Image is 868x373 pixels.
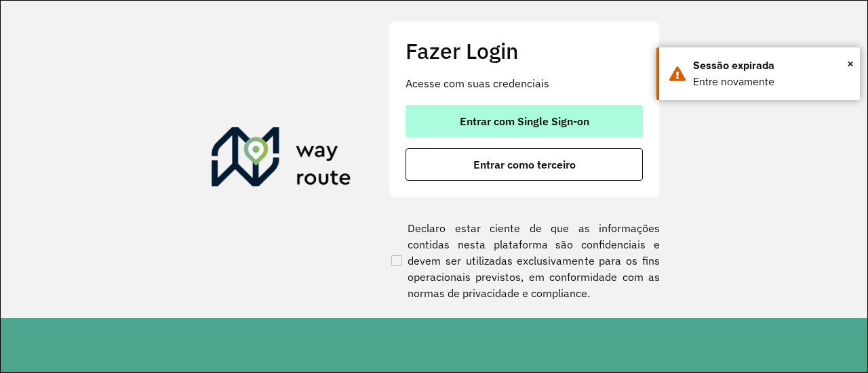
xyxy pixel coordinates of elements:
[693,58,850,74] div: Sessão expirada
[406,105,643,137] button: button
[473,159,576,170] span: Entrar como terceiro
[460,116,589,127] span: Entrar com Single Sign-on
[847,53,854,74] span: ×
[693,74,850,90] div: Entre novamente
[847,53,854,74] button: Close
[389,220,660,301] label: Declaro estar ciente de que as informações contidas nesta plataforma são confidenciais e devem se...
[406,38,643,64] h2: Fazer Login
[212,127,351,192] img: Roteirizador AmbevTech
[406,148,643,181] button: button
[406,75,643,91] p: Acesse com suas credenciais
